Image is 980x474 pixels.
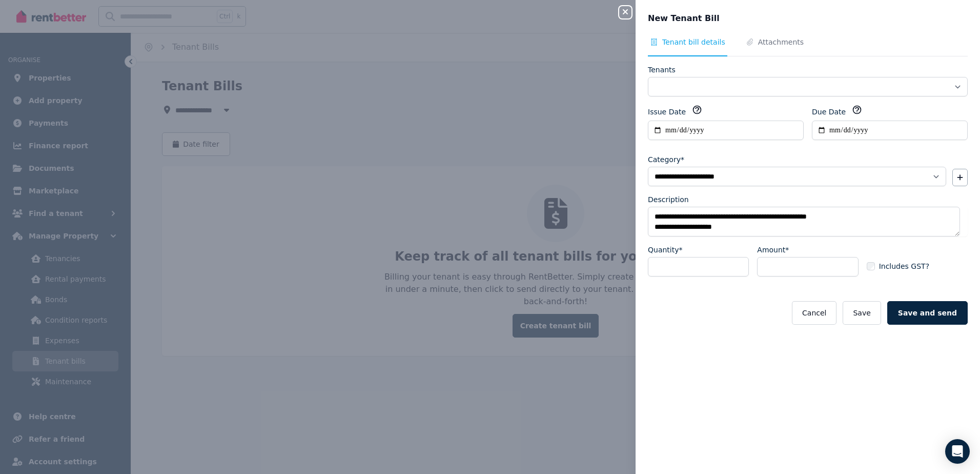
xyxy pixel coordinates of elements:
[648,37,968,56] nav: Tabs
[662,37,725,47] span: Tenant bill details
[758,37,804,47] span: Attachments
[812,107,846,117] label: Due Date
[648,154,684,165] label: Category*
[945,439,970,464] div: Open Intercom Messenger
[757,245,789,255] label: Amount*
[792,301,836,325] button: Cancel
[879,261,929,271] span: Includes GST?
[648,107,686,117] label: Issue Date
[843,301,881,325] button: Save
[648,65,676,75] label: Tenants
[648,245,683,255] label: Quantity*
[648,12,720,25] span: New Tenant Bill
[648,194,689,205] label: Description
[887,301,968,325] button: Save and send
[867,262,875,270] input: Includes GST?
